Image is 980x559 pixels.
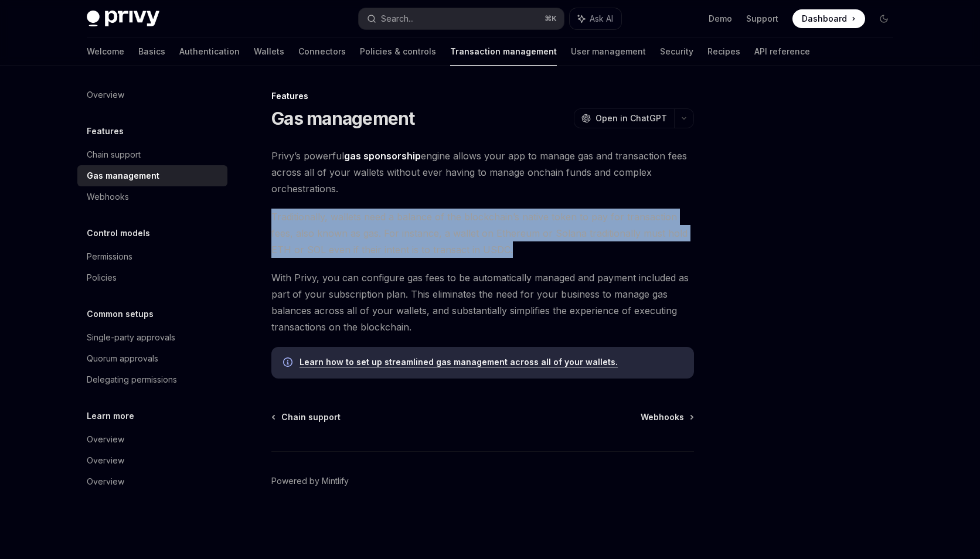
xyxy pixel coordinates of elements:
span: Privy’s powerful engine allows your app to manage gas and transaction fees across all of your wal... [271,148,694,197]
div: Single-party approvals [87,330,175,345]
a: Chain support [273,411,341,423]
a: Chain support [77,144,227,165]
a: API reference [754,38,810,66]
span: ⌘ K [545,14,557,23]
div: Chain support [87,148,141,162]
div: Gas management [87,169,159,183]
div: Overview [87,432,124,446]
h5: Common setups [87,307,154,321]
span: Webhooks [641,411,684,423]
a: Welcome [87,38,124,66]
button: Toggle dark mode [874,9,893,28]
span: With Privy, you can configure gas fees to be automatically managed and payment included as part o... [271,270,694,335]
h1: Gas management [271,108,415,129]
a: Gas management [77,165,227,186]
span: Ask AI [590,13,613,25]
a: Learn how to set up streamlined gas management across all of your wallets. [300,357,618,367]
a: Recipes [707,38,740,66]
span: Traditionally, wallets need a balance of the blockchain’s native token to pay for transaction fee... [271,209,694,258]
div: Features [271,90,694,102]
span: Chain support [281,411,341,423]
div: Overview [87,454,124,468]
strong: gas sponsorship [344,150,421,162]
a: Policies & controls [360,38,436,66]
a: Dashboard [792,9,865,28]
a: Connectors [298,38,346,66]
div: Overview [87,475,124,489]
div: Permissions [87,250,132,264]
a: Basics [138,38,165,66]
div: Policies [87,271,117,285]
a: Transaction management [450,38,557,66]
span: Dashboard [802,13,847,25]
a: Quorum approvals [77,348,227,369]
img: dark logo [87,11,159,27]
a: Overview [77,450,227,471]
a: User management [571,38,646,66]
div: Delegating permissions [87,373,177,387]
a: Single-party approvals [77,327,227,348]
a: Overview [77,429,227,450]
a: Webhooks [77,186,227,207]
a: Overview [77,471,227,492]
div: Overview [87,88,124,102]
a: Powered by Mintlify [271,475,349,487]
a: Delegating permissions [77,369,227,390]
h5: Control models [87,226,150,240]
a: Wallets [254,38,284,66]
div: Quorum approvals [87,352,158,366]
a: Authentication [179,38,240,66]
div: Search... [381,12,414,26]
div: Webhooks [87,190,129,204]
a: Policies [77,267,227,288]
a: Overview [77,84,227,105]
svg: Info [283,357,295,369]
h5: Features [87,124,124,138]
a: Permissions [77,246,227,267]
button: Ask AI [570,8,621,29]
a: Webhooks [641,411,693,423]
a: Demo [709,13,732,25]
h5: Learn more [87,409,134,423]
button: Search...⌘K [359,8,564,29]
a: Security [660,38,693,66]
span: Open in ChatGPT [596,113,667,124]
button: Open in ChatGPT [574,108,674,128]
a: Support [746,13,778,25]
